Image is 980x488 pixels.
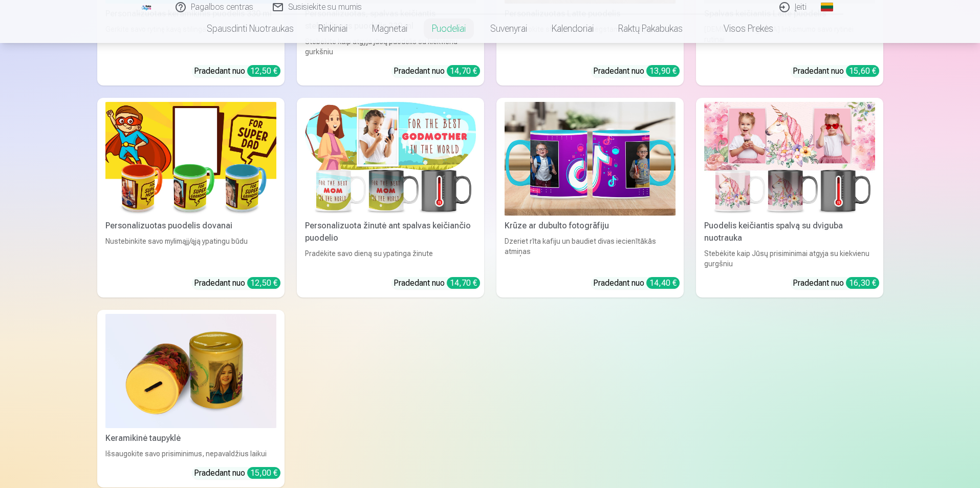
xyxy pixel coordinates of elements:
[306,14,360,43] a: Rinkiniai
[496,98,684,298] a: Krūze ar dubulto fotogrāfijuKrūze ar dubulto fotogrāfijuDzeriet rīta kafiju un baudiet divas ieci...
[793,277,879,289] div: Pradedant nuo
[593,277,680,289] div: Pradedant nuo
[447,65,480,77] div: 14,70 €
[606,14,695,43] a: Raktų pakabukas
[247,65,280,77] div: 12,50 €
[700,220,879,244] div: Puodelis keičiantis spalvą su dviguba nuotrauka
[793,65,879,77] div: Pradedant nuo
[247,467,280,479] div: 15,00 €
[695,14,786,43] a: Visos prekės
[194,65,280,77] div: Pradedant nuo
[101,449,280,459] div: Išsaugokite savo prisiminimus, nepavaldžius laikui
[247,277,280,289] div: 12,50 €
[301,248,480,269] div: Pradėkite savo dieną su ypatinga žinute
[420,14,478,43] a: Puodeliai
[704,102,875,216] img: Puodelis keičiantis spalvą su dviguba nuotrauka
[105,102,276,216] img: Personalizuotas puodelis dovanai
[194,14,306,43] a: Spausdinti nuotraukas
[846,277,879,289] div: 16,30 €
[301,220,480,244] div: Personalizuota žinutė ant spalvas keičiančio puodelio
[101,432,280,444] div: Keramikinė taupyklė
[97,98,285,298] a: Personalizuotas puodelis dovanaiPersonalizuotas puodelis dovanaiNustebinkite savo mylimąjį/ąją yp...
[646,65,680,77] div: 13,90 €
[700,248,879,269] div: Stebėkite kaip Jūsų prisiminimai atgyja su kiekvienu gurgšniu
[478,14,539,43] a: Suvenyrai
[194,277,280,289] div: Pradedant nuo
[593,65,680,77] div: Pradedant nuo
[305,102,476,216] img: Personalizuota žinutė ant spalvas keičiančio puodelio
[394,277,480,289] div: Pradedant nuo
[447,277,480,289] div: 14,70 €
[101,236,280,269] div: Nustebinkite savo mylimąjį/ąją ypatingu būdu
[539,14,606,43] a: Kalendoriai
[297,98,484,298] a: Personalizuota žinutė ant spalvas keičiančio puodelioPersonalizuota žinutė ant spalvas keičiančio...
[105,314,276,428] img: Keramikinė taupyklė
[97,310,285,487] a: Keramikinė taupyklėKeramikinė taupyklėIšsaugokite savo prisiminimus, nepavaldžius laikuiPradedant...
[394,65,480,77] div: Pradedant nuo
[500,220,680,232] div: Krūze ar dubulto fotogrāfiju
[194,467,280,479] div: Pradedant nuo
[696,98,883,298] a: Puodelis keičiantis spalvą su dviguba nuotraukaPuodelis keičiantis spalvą su dviguba nuotraukaSte...
[301,36,480,57] div: Stebėkite kaip atgyja jūsų puodelis su kiekvienu gurkšniu
[846,65,879,77] div: 15,60 €
[141,4,153,10] img: /fa2
[360,14,420,43] a: Magnetai
[101,220,280,232] div: Personalizuotas puodelis dovanai
[500,236,680,269] div: Dzeriet rīta kafiju un baudiet divas iecienītākās atmiņas
[646,277,680,289] div: 14,40 €
[505,102,676,216] img: Krūze ar dubulto fotogrāfiju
